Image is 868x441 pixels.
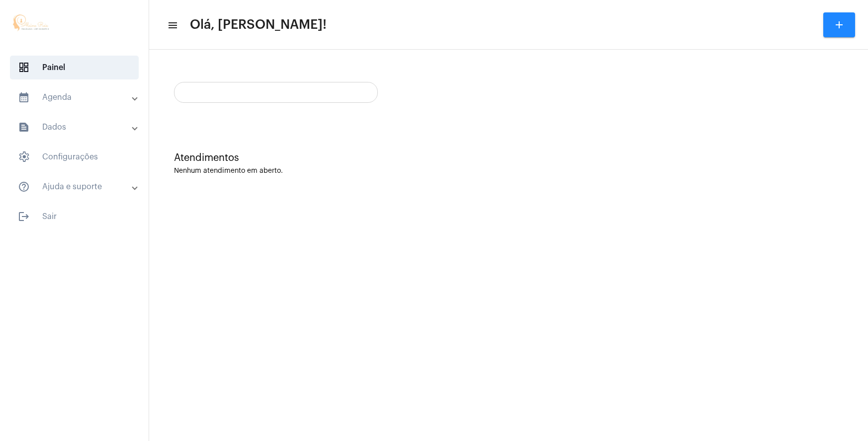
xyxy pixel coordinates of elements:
img: a308c1d8-3e78-dbfd-0328-a53a29ea7b64.jpg [8,5,54,45]
mat-icon: sidenav icon [167,19,177,31]
mat-icon: add [833,19,845,31]
div: Atendimentos [174,152,843,163]
mat-panel-title: Agenda [18,91,133,103]
mat-expansion-panel-header: sidenav iconAgenda [6,85,149,109]
mat-panel-title: Dados [18,121,133,133]
div: Nenhum atendimento em aberto. [174,167,843,175]
mat-icon: sidenav icon [18,121,30,133]
mat-icon: sidenav icon [18,211,30,222]
mat-panel-title: Ajuda e suporte [18,181,133,193]
span: Olá, [PERSON_NAME]! [190,17,327,33]
span: Painel [10,56,139,79]
mat-expansion-panel-header: sidenav iconAjuda e suporte [6,175,149,199]
mat-expansion-panel-header: sidenav iconDados [6,115,149,139]
span: Configurações [10,145,139,169]
span: sidenav icon [18,151,30,163]
span: Sair [10,205,139,228]
span: sidenav icon [18,62,30,73]
mat-icon: sidenav icon [18,91,30,103]
mat-icon: sidenav icon [18,181,30,193]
